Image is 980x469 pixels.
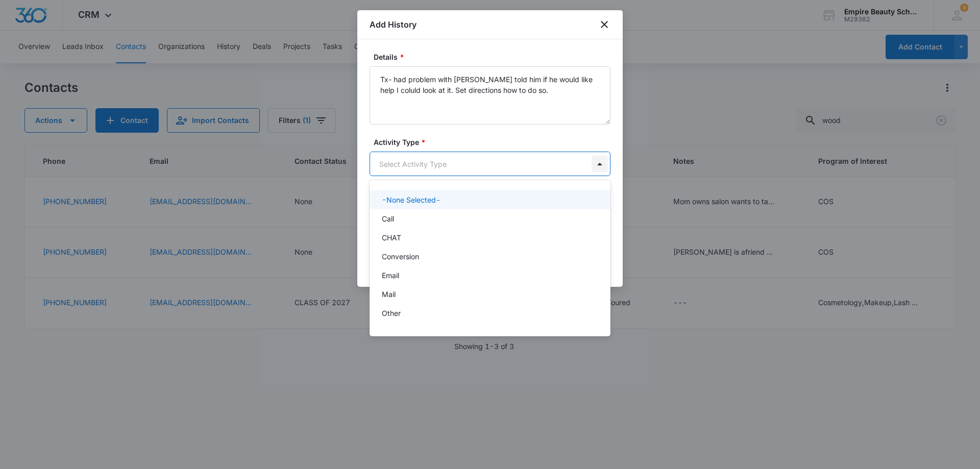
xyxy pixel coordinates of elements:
[382,251,419,262] p: Conversion
[382,213,394,224] p: Call
[382,194,440,205] p: -None Selected-
[382,232,401,243] p: CHAT
[382,270,399,281] p: Email
[382,289,396,300] p: Mail
[382,308,401,318] p: Other
[382,327,396,337] p: P2P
